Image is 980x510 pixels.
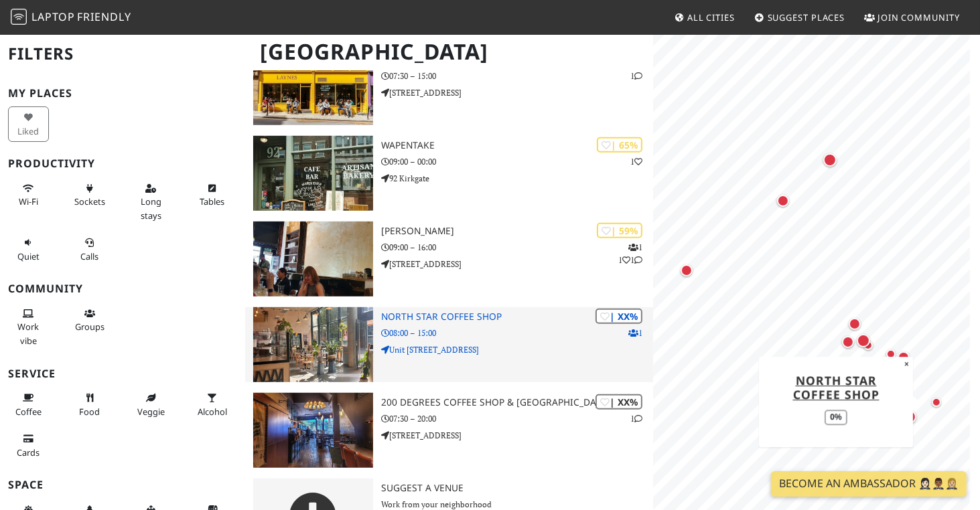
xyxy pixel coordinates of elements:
a: North Star Coffee Shop | XX% 1 North Star Coffee Shop 08:00 – 15:00 Unit [STREET_ADDRESS] [245,307,654,382]
div: Map marker [678,262,695,279]
div: Map marker [839,333,857,351]
h3: Suggest a Venue [381,483,653,494]
a: Join Community [859,5,965,29]
h3: 200 Degrees Coffee Shop & [GEOGRAPHIC_DATA] [381,397,653,408]
p: 1 [628,327,642,339]
button: Tables [192,177,232,213]
h3: Community [8,282,237,295]
span: People working [17,321,39,346]
span: Join Community [878,11,960,23]
p: 07:30 – 20:00 [381,412,653,425]
button: Groups [69,303,110,338]
h3: Wapentake [381,140,653,151]
button: Food [69,387,110,422]
p: [STREET_ADDRESS] [381,429,653,442]
img: Wapentake [253,136,373,211]
p: [STREET_ADDRESS] [381,86,653,99]
p: 08:00 – 15:00 [381,327,653,339]
a: Suggest Places [749,5,851,29]
span: Group tables [75,321,104,333]
p: 1 [630,412,642,425]
span: Coffee [15,406,42,418]
a: All Cities [669,5,740,29]
p: [STREET_ADDRESS] [381,258,653,270]
div: | 59% [597,223,642,238]
p: 09:00 – 00:00 [381,155,653,168]
h3: Service [8,367,237,380]
div: Map marker [863,355,881,373]
button: Cards [8,428,49,463]
span: Friendly [77,9,131,24]
h2: Filters [8,33,237,74]
span: Video/audio calls [80,250,98,262]
span: Alcohol [198,406,227,418]
a: Mrs Atha's | 59% 111 [PERSON_NAME] 09:00 – 16:00 [STREET_ADDRESS] [245,222,654,296]
button: Coffee [8,387,49,422]
a: Wapentake | 65% 1 Wapentake 09:00 – 00:00 92 Kirkgate [245,136,654,211]
button: Calls [69,232,110,267]
span: Quiet [17,250,40,262]
p: 1 1 1 [618,241,642,266]
div: Map marker [821,151,839,169]
span: All Cities [687,11,735,23]
a: LaptopFriendly LaptopFriendly [11,6,131,29]
span: Stable Wi-Fi [19,195,38,207]
p: 1 [630,155,642,168]
div: Map marker [895,349,912,366]
div: Map marker [854,331,873,350]
button: Wi-Fi [8,177,49,213]
div: Map marker [883,346,899,362]
h3: Productivity [8,157,237,170]
span: Laptop [31,9,75,24]
button: Veggie [131,387,171,422]
button: Long stays [131,177,171,226]
h3: Space [8,479,237,491]
h1: [GEOGRAPHIC_DATA] [249,33,651,70]
h3: North Star Coffee Shop [381,311,653,323]
h3: My Places [8,87,237,100]
div: | XX% [596,309,642,324]
button: Close popup [900,357,913,371]
img: LaptopFriendly [11,9,27,25]
button: Work vibe [8,303,49,351]
div: 0% [825,410,847,425]
div: | XX% [596,394,642,410]
span: Power sockets [74,195,105,207]
p: Unit [STREET_ADDRESS] [381,343,653,356]
span: Credit cards [17,446,40,458]
span: Suggest Places [768,11,845,23]
a: North Star Coffee Shop [793,372,880,402]
span: Long stays [141,195,161,221]
h3: [PERSON_NAME] [381,226,653,237]
img: 200 Degrees Coffee Shop & Barista School [253,393,373,468]
span: Veggie [137,406,165,418]
a: 200 Degrees Coffee Shop & Barista School | XX% 1 200 Degrees Coffee Shop & [GEOGRAPHIC_DATA] 07:3... [245,393,654,468]
span: Food [79,406,100,418]
button: Alcohol [192,387,232,422]
div: Map marker [774,192,792,209]
div: | 65% [597,137,642,153]
a: Laynes Espresso | 73% 1 Laynes Espresso 07:30 – 15:00 [STREET_ADDRESS] [245,50,654,125]
img: Laynes Espresso [253,50,373,125]
div: Map marker [846,315,863,333]
img: Mrs Atha's [253,222,373,296]
button: Quiet [8,232,49,267]
div: Map marker [860,337,876,353]
p: 09:00 – 16:00 [381,241,653,254]
div: Map marker [928,394,944,410]
p: 92 Kirkgate [381,172,653,185]
button: Sockets [69,177,110,213]
img: North Star Coffee Shop [253,307,373,382]
span: Work-friendly tables [200,195,224,207]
